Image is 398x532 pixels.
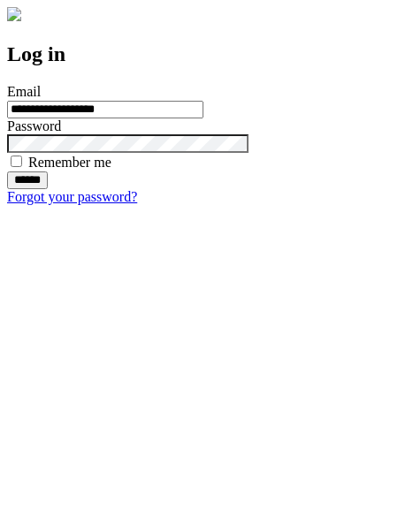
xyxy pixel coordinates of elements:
label: Email [7,84,41,99]
h2: Log in [7,42,391,66]
label: Remember me [28,155,111,170]
a: Forgot your password? [7,189,137,204]
label: Password [7,118,61,133]
img: logo-4e3dc11c47720685a147b03b5a06dd966a58ff35d612b21f08c02c0306f2b779.png [7,7,21,21]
